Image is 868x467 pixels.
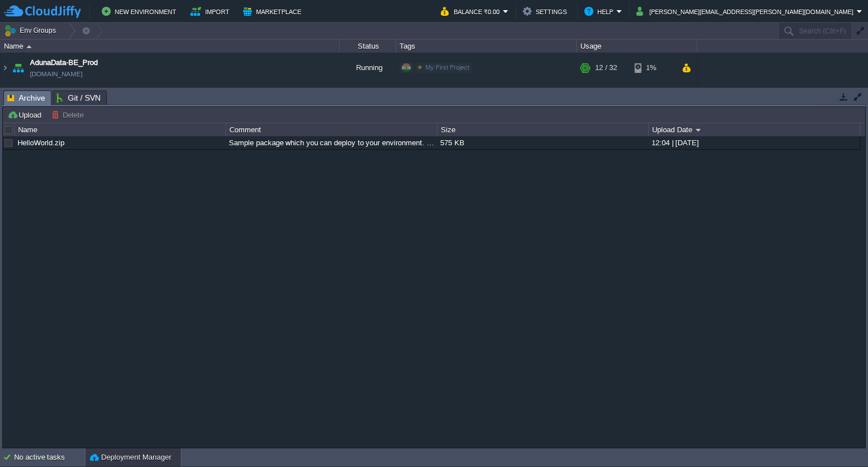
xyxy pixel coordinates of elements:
img: AMDAwAAAACH5BAEAAAAALAAAAAABAAEAAAICRAEAOw== [10,84,26,114]
button: [PERSON_NAME][EMAIL_ADDRESS][PERSON_NAME][DOMAIN_NAME] [636,5,857,18]
button: New Environment [102,5,180,18]
img: AMDAwAAAACH5BAEAAAAALAAAAAABAAEAAAICRAEAOw== [1,84,10,114]
div: Tags [397,40,576,53]
img: CloudJiffy [4,5,81,19]
div: Running [340,53,396,83]
button: Balance ₹0.00 [441,5,503,18]
div: Name [1,40,339,53]
a: HelloWorld.zip [18,139,64,147]
a: AdunaData-BE_Prod [30,57,98,68]
div: Upload Date [649,123,860,136]
div: Usage [578,40,697,53]
div: No active tasks [14,448,85,466]
div: 1% [635,53,671,83]
button: Marketplace [243,5,305,18]
div: 12 / 32 [595,53,617,83]
div: Sample package which you can deploy to your environment. Feel free to delete and upload a package... [226,136,436,149]
div: 0 / 42 [595,84,613,114]
button: Delete [51,110,87,120]
span: Git / SVN [57,91,101,105]
img: AMDAwAAAACH5BAEAAAAALAAAAAABAAEAAAICRAEAOw== [1,53,10,83]
div: Size [438,123,648,136]
button: Deployment Manager [90,452,171,463]
button: Env Groups [4,23,60,38]
button: Settings [523,5,570,18]
a: [DOMAIN_NAME] [30,68,83,80]
div: 1% [635,84,671,114]
img: AMDAwAAAACH5BAEAAAAALAAAAAABAAEAAAICRAEAOw== [27,45,32,48]
span: Archive [7,91,45,105]
button: Upload [7,110,45,120]
button: Help [584,5,617,18]
div: 12:04 | [DATE] [649,136,859,149]
img: AMDAwAAAACH5BAEAAAAALAAAAAABAAEAAAICRAEAOw== [10,53,26,83]
button: Import [190,5,233,18]
div: Name [15,123,225,136]
div: Stopped [340,84,396,114]
div: Comment [227,123,437,136]
span: My First Project [426,64,469,71]
div: 575 KB [437,136,648,149]
div: Status [340,40,396,53]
